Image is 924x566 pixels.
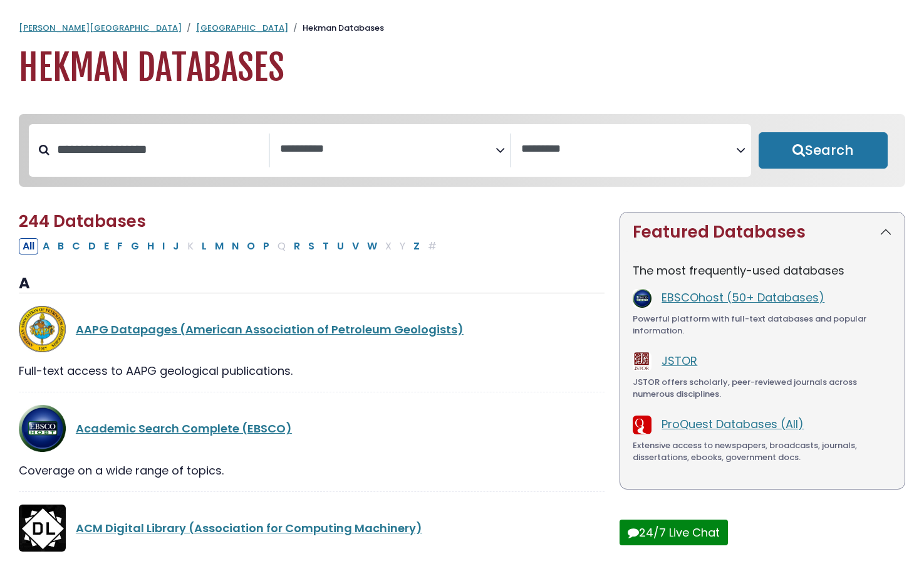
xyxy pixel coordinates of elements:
[521,143,737,156] textarea: Search
[259,238,273,254] button: Filter Results P
[19,210,146,233] span: 244 Databases
[19,362,605,379] div: Full-text access to AAPG geological publications.
[49,139,269,160] input: Search database by title or keyword
[39,238,53,254] button: Filter Results A
[662,416,804,432] a: ProQuest Databases (All)
[19,22,182,34] a: [PERSON_NAME][GEOGRAPHIC_DATA]
[304,238,318,254] button: Filter Results S
[410,238,423,254] button: Filter Results Z
[19,47,905,89] h1: Hekman Databases
[211,238,227,254] button: Filter Results M
[100,238,113,254] button: Filter Results E
[280,143,496,156] textarea: Search
[333,238,348,254] button: Filter Results U
[319,238,333,254] button: Filter Results T
[198,238,210,254] button: Filter Results L
[76,421,292,436] a: Academic Search Complete (EBSCO)
[288,22,384,34] li: Hekman Databases
[19,22,905,34] nav: breadcrumb
[633,262,892,279] p: The most frequently-used databases
[348,238,363,254] button: Filter Results V
[633,439,892,464] div: Extensive access to newspapers, broadcasts, journals, dissertations, ebooks, government docs.
[620,212,905,252] button: Featured Databases
[127,238,143,254] button: Filter Results G
[228,238,242,254] button: Filter Results N
[243,238,259,254] button: Filter Results O
[19,238,442,253] div: Alpha-list to filter by first letter of database name
[54,238,68,254] button: Filter Results B
[85,238,100,254] button: Filter Results D
[19,238,38,254] button: All
[290,238,304,254] button: Filter Results R
[363,238,381,254] button: Filter Results W
[633,376,892,401] div: JSTOR offers scholarly, peer-reviewed journals across numerous disciplines.
[196,22,288,34] a: [GEOGRAPHIC_DATA]
[19,275,605,293] h3: A
[113,238,127,254] button: Filter Results F
[76,520,422,536] a: ACM Digital Library (Association for Computing Machinery)
[76,322,464,337] a: AAPG Datapages (American Association of Petroleum Geologists)
[169,238,183,254] button: Filter Results J
[662,353,697,369] a: JSTOR
[633,313,892,337] div: Powerful platform with full-text databases and popular information.
[19,462,605,479] div: Coverage on a wide range of topics.
[19,114,905,187] nav: Search filters
[620,520,728,545] button: 24/7 Live Chat
[158,238,169,254] button: Filter Results I
[68,238,84,254] button: Filter Results C
[662,290,824,305] a: EBSCOhost (50+ Databases)
[143,238,158,254] button: Filter Results H
[759,132,888,169] button: Submit for Search Results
